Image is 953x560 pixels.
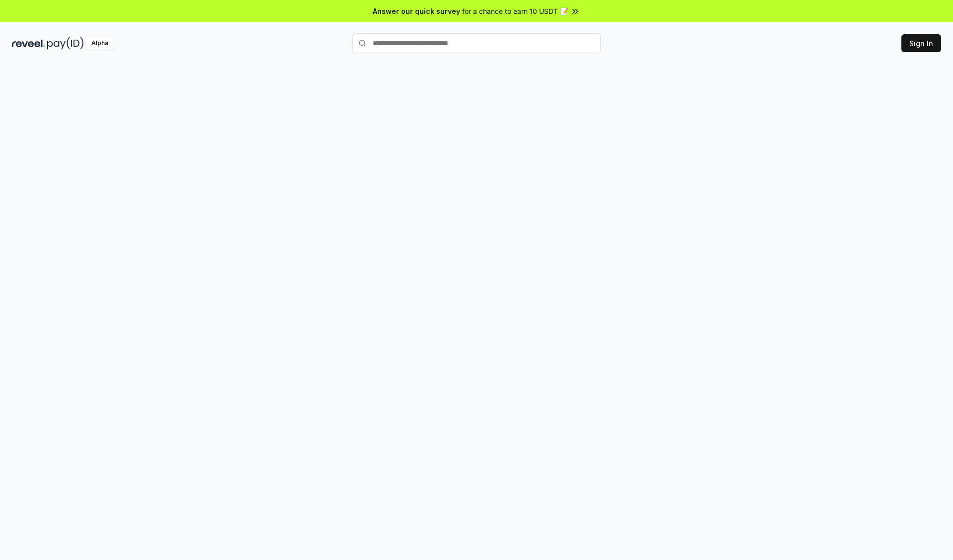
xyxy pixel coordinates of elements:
div: Alpha [86,37,114,50]
span: for a chance to earn 10 USDT 📝 [462,6,568,16]
img: reveel_dark [12,37,45,50]
img: pay_id [47,37,84,50]
button: Sign In [901,34,941,52]
span: Answer our quick survey [373,6,460,16]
